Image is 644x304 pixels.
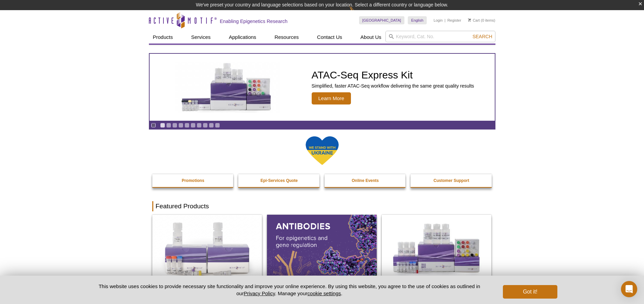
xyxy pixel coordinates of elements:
[385,31,495,42] input: Keyword, Cat. No.
[152,215,262,281] img: DNA Library Prep Kit for Illumina
[468,18,480,23] a: Cart
[220,18,288,24] h2: Enabling Epigenetics Research
[270,31,303,44] a: Resources
[503,285,557,299] button: Got it!
[150,54,495,121] article: ATAC-Seq Express Kit
[184,123,190,128] a: Go to slide 5
[182,178,204,183] strong: Promotions
[307,290,341,296] button: cookie settings
[166,123,171,128] a: Go to slide 2
[312,83,474,89] p: Simplified, faster ATAC-Seq workflow delivering the same great quality results
[171,62,283,113] img: ATAC-Seq Express Kit
[468,18,471,22] img: Your Cart
[312,70,474,80] h2: ATAC-Seq Express Kit
[152,201,492,211] h2: Featured Products
[215,123,220,128] a: Go to slide 10
[359,16,405,24] a: [GEOGRAPHIC_DATA]
[410,174,492,187] a: Customer Support
[149,31,177,44] a: Products
[408,16,427,24] a: English
[312,92,351,104] span: Learn More
[352,178,379,183] strong: Online Events
[434,18,443,23] a: Login
[244,290,275,296] a: Privacy Policy
[172,123,177,128] a: Go to slide 3
[197,123,202,128] a: Go to slide 7
[87,283,492,297] p: This website uses cookies to provide necessary site functionality and improve your online experie...
[152,174,234,187] a: Promotions
[305,136,339,166] img: We Stand With Ukraine
[445,16,446,24] li: |
[313,31,346,44] a: Contact Us
[151,123,156,128] a: Toggle autoplay
[225,31,260,44] a: Applications
[382,215,491,281] img: CUT&Tag-IT® Express Assay Kit
[434,178,469,183] strong: Customer Support
[267,215,377,281] img: All Antibodies
[238,174,320,187] a: Epi-Services Quote
[356,31,385,44] a: About Us
[468,16,495,24] li: (0 items)
[203,123,208,128] a: Go to slide 8
[150,54,495,121] a: ATAC-Seq Express Kit ATAC-Seq Express Kit Simplified, faster ATAC-Seq workflow delivering the sam...
[187,31,215,44] a: Services
[178,123,183,128] a: Go to slide 4
[325,174,406,187] a: Online Events
[349,5,367,21] img: Change Here
[447,18,461,23] a: Register
[470,33,494,40] button: Search
[191,123,196,128] a: Go to slide 6
[160,123,165,128] a: Go to slide 1
[209,123,214,128] a: Go to slide 9
[261,178,298,183] strong: Epi-Services Quote
[472,34,492,39] span: Search
[621,281,637,297] div: Open Intercom Messenger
